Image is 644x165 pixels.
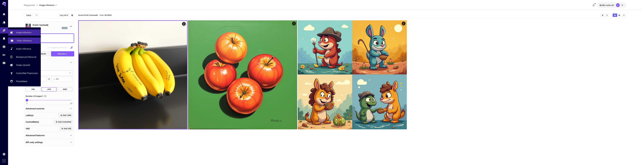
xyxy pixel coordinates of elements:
a: PhotoMaker [8,78,41,84]
img: 2Q== [79,21,187,129]
p: ControlNet(s) [26,120,39,123]
button: Show media in grid view [613,14,617,17]
span: H [53,78,55,81]
button: PNG [26,87,41,91]
img: 9k= [298,20,407,129]
span: credits left [605,4,614,6]
div: Show media in grid viewShow media in video viewShow media in list view [612,13,626,17]
span: Add LoRA [63,114,71,117]
button: Add to library [71,14,73,17]
a: Video Inference [8,38,41,44]
span: Negative prompts are not compatible with the selected model. [46,46,69,49]
div: Wallet [3,45,6,48]
p: VAE [26,127,30,130]
div: Usage [3,61,6,65]
button: Show media in list view [622,14,626,17]
div: Home [3,13,6,16]
span: Model: [78,14,98,16]
p: Advanced controls [26,107,44,110]
p: Playground [24,4,35,7]
button: $2.00 [597,2,626,8]
button: Download All [605,14,609,17]
button: Specify how many images to generate in a single request. Each image generation will be charged se... [43,95,48,97]
div: QT [616,3,620,7]
a: Image Upscale [8,62,41,68]
span: Generate [58,52,65,55]
button: Clear All [600,14,605,17]
div: Playground [3,29,6,32]
span: Add VAE [64,127,71,130]
div: Actions [402,22,406,25]
span: 1 [27,102,27,105]
p: API-only settings [26,141,43,144]
a: ControlNet Preprocess [8,70,41,76]
span: Cost: $ [100,14,112,16]
span: Number of images : 1 [26,95,43,97]
span: 20 [70,102,72,105]
a: Background Removal [8,54,41,60]
a: Image Inference [8,29,41,36]
p: PhotoMaker [16,80,28,83]
div: API Keys [3,53,6,56]
p: Video Inference [17,39,32,42]
span: $2.00 [600,4,605,6]
button: Click to add VAE [59,127,72,131]
div: Models [3,21,6,24]
p: Image Upscale [16,63,30,66]
button: Expand sidebar [2,159,6,162]
p: flux1s [63,27,67,29]
button: Click to add ControlNet [54,120,72,124]
p: ControlNet Preprocess [16,72,38,75]
span: Editor [26,14,34,17]
b: 0.0013 [106,14,112,16]
button: Click to add LoRA [58,113,72,117]
button: JPEG [42,87,57,91]
button: WEBP [57,87,72,91]
p: · [98,14,99,17]
a: Audio Inference [8,46,41,52]
div: Settings [3,153,6,156]
div: $2.00 [600,4,614,7]
button: Show media in video view [617,14,622,17]
nav: breadcrumb [24,4,39,7]
button: Copy AIR ID [58,13,70,17]
p: Image Inference [16,31,31,34]
b: FLUX.1 [schnell] [84,14,98,16]
p: Audio Inference [16,47,31,50]
span: Image Inference [39,4,54,7]
p: Background Removal [16,55,36,58]
span: 1:1 (Square) [27,72,68,75]
div: Library [3,37,6,40]
p: FLUX.1 [schnell] [33,23,67,27]
img: 9k= [188,20,297,129]
div: Clear AllDownload All [600,13,610,17]
p: LoRA(s) [26,114,33,117]
span: Add ControlNet [58,120,71,124]
div: Actions [182,22,186,26]
div: Actions [292,22,296,25]
span: Negative Prompt [51,46,67,49]
p: Advanced features [26,134,45,137]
